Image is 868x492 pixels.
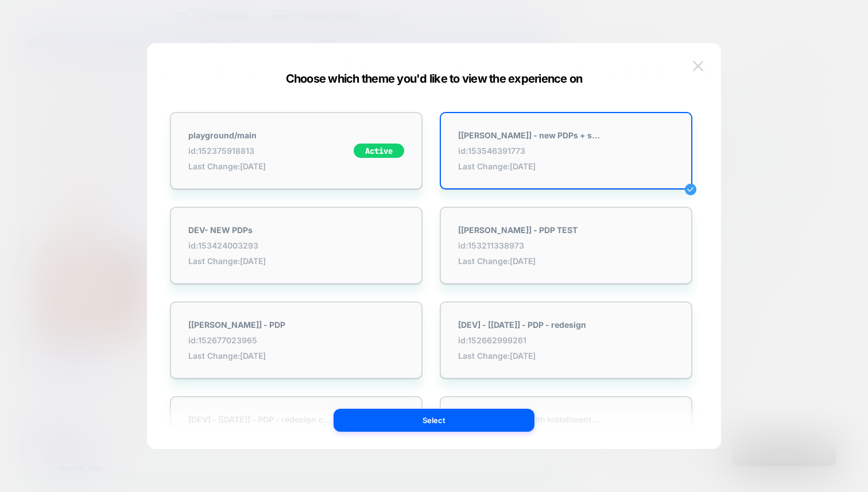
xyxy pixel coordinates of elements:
[458,320,586,330] strong: [DEV] - [[DATE]] - PDP - redesign
[188,130,266,140] strong: playground/main
[188,351,285,361] span: Last Change: [DATE]
[188,225,266,235] strong: DEV- NEW PDPs
[23,438,51,449] span: $50.00
[46,154,103,212] img: Mood Maker Bundle
[458,256,578,266] span: Last Change: [DATE]
[23,134,87,154] button: BUNDLES:
[64,144,66,153] span: :
[53,438,82,449] span: $61.00
[46,75,103,132] img: Playdate
[46,123,201,134] a: Playdate Mini Massager
[458,335,586,345] span: id: 152662999261
[334,409,534,432] button: Select
[23,393,708,449] a: Mood Maker Bundle $50.00 $61.00
[188,161,266,171] span: Last Change: [DATE]
[354,144,404,158] div: Active
[46,203,185,214] a: Mood Maker Bundle
[188,335,285,345] span: id: 152677023965
[458,130,602,140] strong: [[PERSON_NAME]] - new PDPs + shop all
[46,214,103,272] img: Bedside Bundle
[46,263,166,274] a: Bedside Bundle
[458,351,586,361] span: Last Change: [DATE]
[188,241,266,250] span: id: 153424003293
[23,274,708,285] div: best seller:
[23,415,708,428] h3: Mood Maker Bundle
[458,146,602,156] span: id: 153546391773
[458,241,578,250] span: id: 153211338973
[188,256,266,266] span: Last Change: [DATE]
[46,15,103,72] img: Mood Maker Body Oil
[46,64,191,75] a: Mood Maker Body Oil
[458,225,578,235] strong: [[PERSON_NAME]] - PDP TEST
[458,161,602,171] span: Last Change: [DATE]
[188,146,266,156] span: id: 152375918813
[147,72,721,86] div: Choose which theme you'd like to view the experience on
[188,320,285,330] strong: [[PERSON_NAME]] - PDP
